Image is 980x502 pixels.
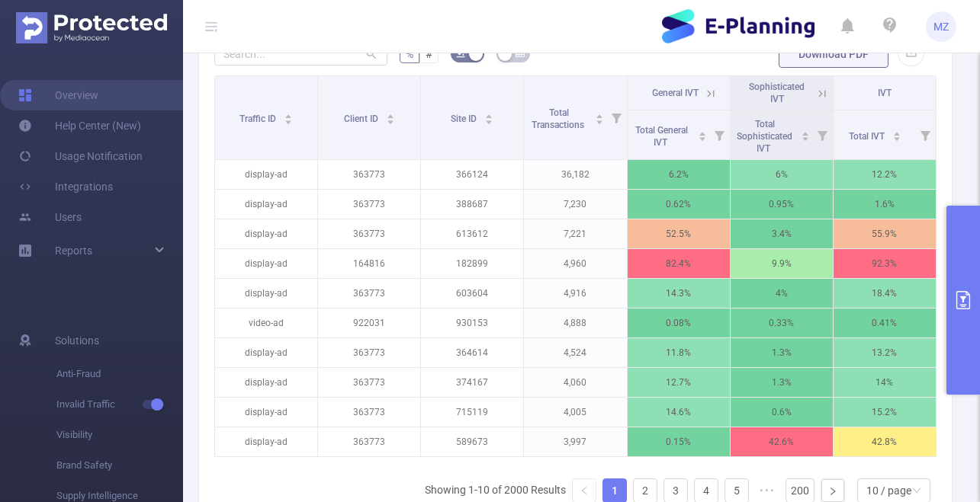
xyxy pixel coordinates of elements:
i: icon: left [580,486,589,495]
div: Sort [698,129,707,139]
p: display-ad [215,427,317,456]
a: 5 [725,479,748,502]
i: icon: caret-up [801,129,809,134]
p: 11.8% [628,338,730,367]
p: 7,230 [524,190,626,219]
p: 12.2% [834,160,936,189]
span: Total Sophisticated IVT [737,119,792,154]
div: Sort [484,112,493,121]
a: 1 [603,479,626,502]
button: Download PDF [779,40,888,68]
p: 0.62% [628,190,730,219]
p: video-ad [215,309,317,337]
p: 922031 [318,309,420,337]
p: 363773 [318,160,420,189]
i: icon: caret-down [892,135,901,139]
div: Sort [386,112,395,121]
p: 1.6% [834,190,936,219]
p: 363773 [318,398,420,427]
span: Site ID [451,114,479,124]
p: 14.6% [628,398,730,427]
p: 0.08% [628,309,730,337]
p: 4,524 [524,338,626,367]
p: 13.2% [834,338,936,367]
p: 14.3% [628,279,730,308]
div: Sort [892,129,901,139]
a: 4 [695,479,718,502]
i: icon: bg-colors [456,49,465,58]
i: icon: caret-up [386,112,394,117]
p: display-ad [215,338,317,367]
p: 613612 [421,219,523,248]
i: Filter menu [606,76,627,159]
p: 374167 [421,368,523,397]
p: 9.9% [731,249,833,278]
p: display-ad [215,279,317,308]
a: Usage Notification [18,141,143,171]
a: 2 [634,479,657,502]
i: icon: caret-up [698,129,706,134]
span: Client ID [344,114,381,124]
span: Total General IVT [635,125,688,148]
p: 52.5% [628,219,730,248]
p: 0.41% [834,309,936,337]
p: 4,888 [524,309,626,337]
p: 42.6% [731,427,833,456]
span: Sophisticated IVT [749,82,805,104]
p: 6.2% [628,160,730,189]
p: 14% [834,368,936,397]
p: 715119 [421,398,523,427]
i: icon: caret-down [595,118,603,123]
p: 15.2% [834,398,936,427]
p: 930153 [421,309,523,337]
i: icon: caret-down [386,118,394,123]
i: Filter menu [811,110,833,159]
span: Visibility [56,420,183,450]
p: 4% [731,279,833,308]
i: icon: caret-down [485,118,493,123]
p: 4,060 [524,368,626,397]
p: 6% [731,160,833,189]
a: Users [18,202,82,232]
p: display-ad [215,190,317,219]
i: Filter menu [914,110,936,159]
i: icon: caret-up [595,112,603,117]
span: Total IVT [849,131,887,142]
p: 12.7% [628,368,730,397]
p: display-ad [215,219,317,248]
p: 36,182 [524,160,626,189]
p: 4,960 [524,249,626,278]
i: icon: caret-down [801,135,809,139]
i: icon: down [912,486,921,497]
a: 200 [786,479,814,502]
p: 363773 [318,368,420,397]
p: 589673 [421,427,523,456]
span: Total Transactions [532,107,586,130]
a: Integrations [18,171,113,202]
p: 18.4% [834,279,936,308]
div: Sort [801,129,810,139]
p: 363773 [318,279,420,308]
span: Reports [55,245,92,257]
p: 4,005 [524,398,626,427]
i: icon: caret-down [698,135,706,139]
span: Solutions [55,325,99,356]
p: 42.8% [834,427,936,456]
p: 164816 [318,249,420,278]
span: Anti-Fraud [56,359,183,389]
div: Sort [284,112,293,121]
a: Help Center (New) [18,110,141,141]
p: 364614 [421,338,523,367]
p: 4,916 [524,279,626,308]
a: Reports [55,235,92,266]
span: % [406,48,413,60]
p: 366124 [421,160,523,189]
a: Overview [18,80,98,110]
span: MZ [933,11,949,42]
p: display-ad [215,160,317,189]
span: # [426,48,432,60]
a: 3 [664,479,687,502]
p: 363773 [318,190,420,219]
p: 3.4% [731,219,833,248]
span: Brand Safety [56,450,183,481]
